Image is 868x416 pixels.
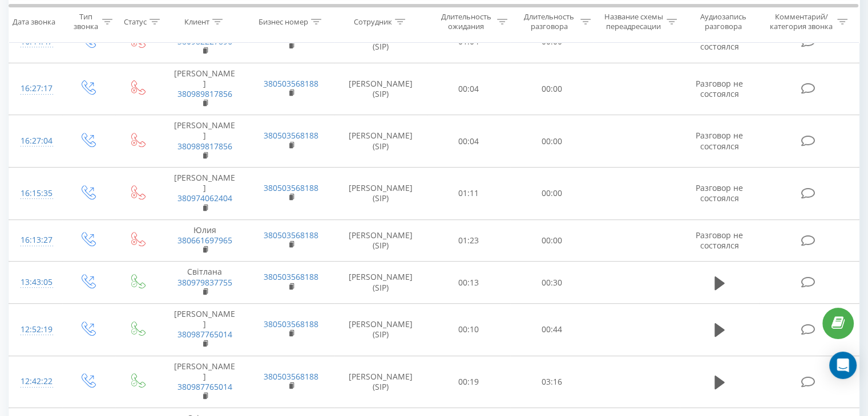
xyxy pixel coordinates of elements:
[13,17,55,26] div: Дата звонка
[427,262,510,304] td: 00:13
[264,130,318,141] a: 380503568188
[21,271,51,293] div: 13:43:05
[510,262,593,304] td: 00:30
[334,219,427,262] td: [PERSON_NAME] (SIP)
[21,182,51,205] div: 16:15:35
[334,303,427,356] td: [PERSON_NAME] (SIP)
[829,352,857,379] div: Open Intercom Messenger
[264,230,318,240] a: 380503568188
[264,371,318,382] a: 380503568188
[334,168,427,220] td: [PERSON_NAME] (SIP)
[510,303,593,356] td: 00:44
[690,12,757,31] div: Аудиозапись разговора
[510,356,593,408] td: 03:16
[177,88,232,99] a: 380989817856
[510,168,593,220] td: 00:00
[124,17,147,26] div: Статус
[427,219,510,262] td: 01:23
[427,303,510,356] td: 00:10
[21,78,51,100] div: 16:27:17
[510,219,593,262] td: 00:00
[162,262,248,304] td: Світлана
[510,115,593,168] td: 00:00
[259,17,308,26] div: Бизнес номер
[354,17,392,26] div: Сотрудник
[520,12,578,31] div: Длительность разговора
[427,115,510,168] td: 00:04
[334,356,427,408] td: [PERSON_NAME] (SIP)
[177,329,232,340] a: 380987765014
[604,12,664,31] div: Название схемы переадресации
[21,130,51,152] div: 16:27:04
[162,356,248,408] td: [PERSON_NAME]
[334,115,427,168] td: [PERSON_NAME] (SIP)
[177,193,232,203] a: 380974062404
[427,168,510,220] td: 01:11
[264,271,318,282] a: 380503568188
[264,78,318,89] a: 380503568188
[162,303,248,356] td: [PERSON_NAME]
[768,12,834,31] div: Комментарий/категория звонка
[264,182,318,193] a: 380503568188
[334,63,427,115] td: [PERSON_NAME] (SIP)
[334,262,427,304] td: [PERSON_NAME] (SIP)
[21,229,51,251] div: 16:13:27
[162,219,248,262] td: Юлия
[72,12,99,31] div: Тип звонка
[510,63,593,115] td: 00:00
[427,356,510,408] td: 00:19
[21,319,51,341] div: 12:52:19
[696,182,743,203] span: Разговор не состоялся
[177,381,232,392] a: 380987765014
[696,78,743,99] span: Разговор не состоялся
[438,12,495,31] div: Длительность ожидания
[177,277,232,288] a: 380979837755
[264,319,318,329] a: 380503568188
[427,63,510,115] td: 00:04
[162,63,248,115] td: [PERSON_NAME]
[184,17,209,26] div: Клиент
[177,235,232,246] a: 380661697965
[177,141,232,152] a: 380989817856
[696,230,743,251] span: Разговор не состоялся
[696,130,743,151] span: Разговор не состоялся
[21,370,51,393] div: 12:42:22
[162,115,248,168] td: [PERSON_NAME]
[162,168,248,220] td: [PERSON_NAME]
